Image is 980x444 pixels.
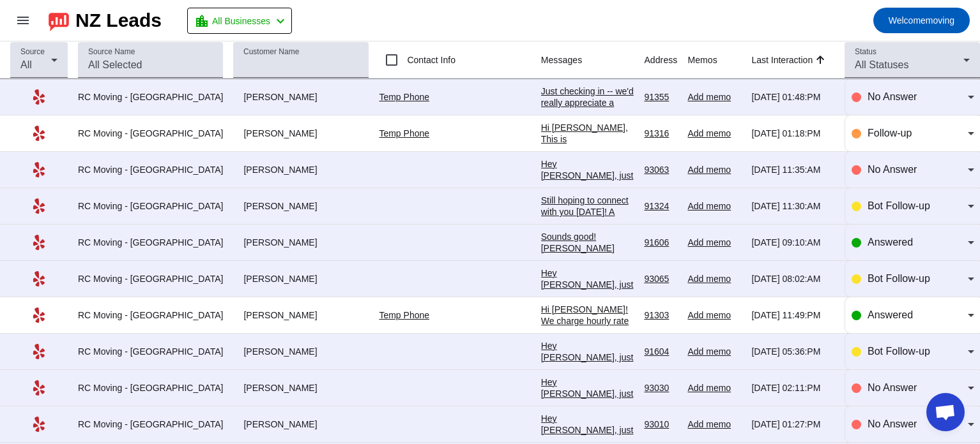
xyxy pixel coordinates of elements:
div: [DATE] 01:18:PM [751,128,834,139]
div: Add memo [687,200,741,212]
div: [PERSON_NAME] [233,164,369,175]
div: RC Moving - [GEOGRAPHIC_DATA] [78,164,223,175]
img: logo [49,10,69,31]
div: Just checking in -- we'd really appreciate a quick phone call to make sure everything is planned ... [541,85,634,246]
a: Temp Phone [379,310,429,320]
span: moving [889,11,954,29]
span: No Answer [868,418,917,429]
mat-icon: Yelp [31,162,47,177]
div: 91303 [644,309,677,321]
div: Open chat [926,393,965,431]
div: Add memo [687,128,741,139]
div: [PERSON_NAME] [233,91,369,103]
span: All Statuses [855,59,908,70]
div: [DATE] 11:30:AM [751,200,834,212]
div: 91355 [644,91,677,103]
mat-icon: Yelp [31,126,47,141]
div: 93030 [644,382,677,394]
mat-icon: location_city [194,13,210,29]
div: Add memo [687,309,741,321]
div: [DATE] 09:10:AM [751,237,834,248]
div: Hey [PERSON_NAME], just following up! Are you still interested in getting a moving estimate? We'd... [541,267,634,428]
div: RC Moving - [GEOGRAPHIC_DATA] [78,128,223,139]
a: Temp Phone [379,92,429,102]
div: [DATE] 08:02:AM [751,273,834,285]
div: RC Moving - [GEOGRAPHIC_DATA] [78,237,223,248]
label: Contact Info [404,54,456,66]
mat-icon: Yelp [31,198,47,214]
div: 91316 [644,128,677,139]
div: 91604 [644,346,677,357]
div: Add memo [687,382,741,394]
div: [PERSON_NAME] [233,346,369,357]
span: Bot Follow-up [868,346,930,357]
mat-icon: Yelp [31,89,47,105]
mat-label: Source [20,48,45,56]
div: [DATE] 01:27:PM [751,418,834,430]
div: 93065 [644,273,677,285]
div: Add memo [687,237,741,248]
mat-label: Customer Name [243,48,299,56]
input: All Selected [88,57,213,73]
div: [DATE] 02:11:PM [751,382,834,394]
th: Memos [687,41,751,79]
button: Welcomemoving [873,8,970,33]
button: All Businesses [187,8,292,34]
div: [PERSON_NAME] [233,128,369,139]
mat-icon: Yelp [31,307,47,323]
mat-icon: chevron_left [273,13,288,29]
mat-label: Source Name [88,48,135,56]
th: Messages [541,41,645,79]
div: [DATE] 05:36:PM [751,346,834,357]
span: Bot Follow-up [868,200,930,211]
div: [PERSON_NAME] [233,237,369,248]
span: Bot Follow-up [868,273,930,284]
mat-icon: Yelp [31,235,47,250]
div: [PERSON_NAME] [233,382,369,394]
div: Add memo [687,164,741,175]
div: RC Moving - [GEOGRAPHIC_DATA] [78,382,223,394]
div: RC Moving - [GEOGRAPHIC_DATA] [78,418,223,430]
th: Address [644,41,687,79]
span: All [20,59,32,70]
mat-icon: menu [15,13,31,28]
span: No Answer [868,382,917,393]
div: Sounds good! [PERSON_NAME] [541,231,634,254]
span: No Answer [868,164,917,175]
mat-icon: Yelp [31,344,47,359]
div: Last Interaction [751,54,813,66]
div: [PERSON_NAME] [233,273,369,285]
mat-icon: Yelp [31,417,47,432]
div: RC Moving - [GEOGRAPHIC_DATA] [78,309,223,321]
div: [DATE] 01:48:PM [751,91,834,103]
div: 93010 [644,418,677,430]
span: Follow-up [868,128,912,138]
div: Still hoping to connect with you [DATE]! A short call will help us better understand your move an... [541,195,634,332]
div: Add memo [687,273,741,285]
div: RC Moving - [GEOGRAPHIC_DATA] [78,273,223,285]
div: RC Moving - [GEOGRAPHIC_DATA] [78,200,223,212]
mat-label: Status [855,48,877,56]
div: 91324 [644,200,677,212]
a: Temp Phone [379,128,429,138]
span: Welcome [889,15,926,26]
mat-icon: Yelp [31,271,47,286]
div: [DATE] 11:49:PM [751,309,834,321]
div: Add memo [687,346,741,357]
div: NZ Leads [75,11,162,29]
div: [PERSON_NAME] [233,418,369,430]
div: RC Moving - [GEOGRAPHIC_DATA] [78,91,223,103]
div: [DATE] 11:35:AM [751,164,834,175]
span: No Answer [868,91,917,102]
span: Answered [868,309,913,320]
span: Answered [868,237,913,248]
div: Hi [PERSON_NAME], This is [PERSON_NAME] from RC Moving Company. We spoke about your upcoming move... [541,122,634,329]
div: RC Moving - [GEOGRAPHIC_DATA] [78,346,223,357]
div: [PERSON_NAME] [233,200,369,212]
mat-icon: Yelp [31,380,47,396]
div: Add memo [687,91,741,103]
div: [PERSON_NAME] [233,309,369,321]
div: Add memo [687,418,741,430]
span: All Businesses [212,12,270,30]
div: Hey [PERSON_NAME], just checking in one last time. If you're still looking for help with your mov... [541,158,634,376]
